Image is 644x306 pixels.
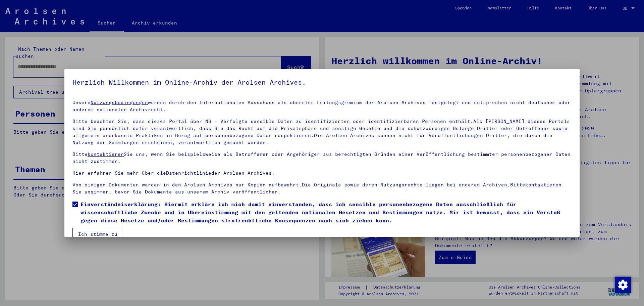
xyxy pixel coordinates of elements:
[615,277,631,293] img: Zustimmung ändern
[72,77,572,88] h5: Herzlich Willkommen im Online-Archiv der Arolsen Archives.
[72,99,572,113] p: Unsere wurden durch den Internationalen Ausschuss als oberstes Leitungsgremium der Arolsen Archiv...
[72,170,572,177] p: Hier erfahren Sie mehr über die der Arolsen Archives.
[72,118,572,146] p: Bitte beachten Sie, dass dieses Portal über NS - Verfolgte sensible Daten zu identifizierten oder...
[91,99,148,105] a: Nutzungsbedingungen
[72,181,572,195] p: Von einigen Dokumenten werden in den Arolsen Archives nur Kopien aufbewahrt.Die Originale sowie d...
[72,151,572,165] p: Bitte Sie uns, wenn Sie beispielsweise als Betroffener oder Angehöriger aus berechtigten Gründen ...
[166,170,211,176] a: Datenrichtlinie
[72,182,561,195] a: kontaktieren Sie uns
[80,200,572,224] span: Einverständniserklärung: Hiermit erkläre ich mich damit einverstanden, dass ich sensible personen...
[88,151,124,157] a: kontaktieren
[72,228,123,241] button: Ich stimme zu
